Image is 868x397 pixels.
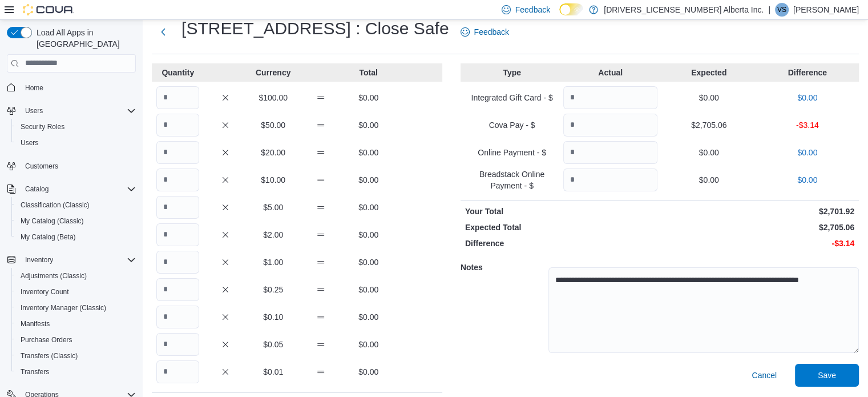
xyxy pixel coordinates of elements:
div: Victor Sandoval Ortiz [775,3,789,17]
button: Users [21,104,47,118]
span: Security Roles [21,122,64,131]
p: $0.25 [252,284,294,295]
a: Inventory Count [16,285,74,299]
p: -$3.14 [760,119,854,131]
a: Manifests [16,317,54,331]
input: Quantity [563,141,657,164]
a: Home [21,81,48,95]
button: Users [2,103,140,119]
a: Security Roles [16,120,69,134]
span: Feedback [474,26,509,38]
span: Users [21,138,38,147]
input: Quantity [156,251,199,274]
input: Quantity [156,86,199,109]
input: Quantity [563,114,657,137]
p: $0.00 [347,229,390,240]
p: $0.01 [252,366,294,378]
p: Your Total [465,206,657,217]
p: Quantity [156,67,199,78]
p: $0.00 [347,311,390,323]
span: Classification (Classic) [21,200,90,210]
button: Inventory Count [11,284,140,300]
span: Transfers [16,365,136,379]
h1: [STREET_ADDRESS] : Close Safe [181,17,449,40]
span: VS [777,3,786,17]
p: Cova Pay - $ [465,119,559,131]
button: Transfers (Classic) [11,348,140,364]
p: $10.00 [252,174,294,186]
p: $0.00 [662,92,756,103]
p: Total [347,67,390,78]
img: Cova [23,4,74,15]
span: Inventory Manager (Classic) [16,301,136,315]
span: Transfers (Classic) [21,351,78,360]
span: Manifests [21,319,50,328]
a: Transfers (Classic) [16,349,82,363]
input: Quantity [156,360,199,383]
span: Inventory Count [21,287,69,296]
input: Quantity [563,169,657,191]
button: Manifests [11,316,140,332]
input: Dark Mode [559,3,583,15]
button: Transfers [11,364,140,380]
p: Integrated Gift Card - $ [465,92,559,103]
p: -$3.14 [662,238,854,249]
p: $0.00 [760,147,854,158]
button: My Catalog (Beta) [11,229,140,245]
a: Inventory Manager (Classic) [16,301,111,315]
a: Transfers [16,365,54,379]
input: Quantity [156,333,199,356]
button: My Catalog (Classic) [11,213,140,229]
p: $0.00 [347,366,390,378]
p: $0.05 [252,339,294,350]
button: Users [11,135,140,151]
button: Adjustments (Classic) [11,268,140,284]
p: Type [465,67,559,78]
span: Users [16,136,136,150]
input: Quantity [156,141,199,164]
button: Security Roles [11,119,140,135]
span: Users [25,106,43,115]
a: Users [16,136,43,150]
p: Breadstack Online Payment - $ [465,169,559,191]
input: Quantity [156,306,199,328]
a: Purchase Orders [16,333,77,347]
button: Inventory Manager (Classic) [11,300,140,316]
button: Catalog [2,181,140,197]
button: Inventory [21,253,58,267]
span: Save [818,370,836,381]
p: Expected [662,67,756,78]
p: $2.00 [252,229,294,240]
span: My Catalog (Beta) [16,230,136,244]
p: $0.00 [760,92,854,103]
input: Quantity [156,278,199,301]
p: $0.00 [662,174,756,186]
span: Customers [21,159,136,173]
p: $2,705.06 [662,222,854,233]
p: [PERSON_NAME] [793,3,859,17]
button: Home [2,79,140,96]
p: $0.00 [347,284,390,295]
input: Quantity [156,196,199,219]
span: Cancel [752,370,777,381]
span: Feedback [515,4,550,15]
p: Currency [252,67,294,78]
p: $1.00 [252,256,294,268]
button: Inventory [2,252,140,268]
p: $100.00 [252,92,294,103]
a: My Catalog (Beta) [16,230,80,244]
span: Purchase Orders [21,335,72,344]
span: Inventory Manager (Classic) [21,303,106,312]
p: $0.00 [347,202,390,213]
input: Quantity [156,169,199,191]
span: My Catalog (Classic) [21,216,84,226]
button: Save [795,364,859,387]
input: Quantity [156,223,199,246]
span: Home [21,81,136,95]
button: Cancel [747,364,781,387]
p: $50.00 [252,119,294,131]
p: $2,701.92 [662,206,854,217]
span: Adjustments (Classic) [16,269,136,283]
p: $0.00 [347,174,390,186]
span: Inventory [21,253,136,267]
